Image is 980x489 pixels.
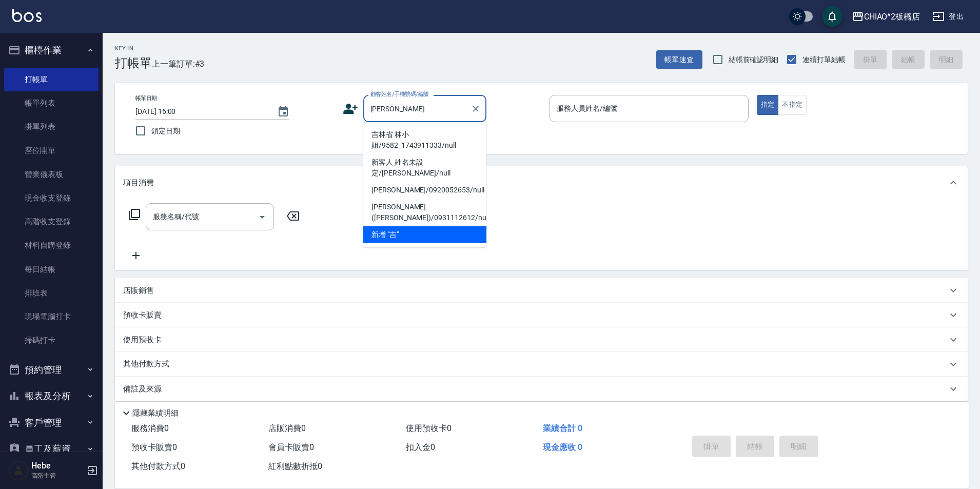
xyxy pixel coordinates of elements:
[268,423,306,433] span: 店販消費 0
[363,182,486,199] li: [PERSON_NAME]/0920052653/null
[31,471,84,480] p: 高階主管
[822,6,842,27] button: save
[152,57,205,70] span: 上一筆訂單:#3
[4,210,99,233] a: 高階收支登錄
[370,90,429,98] label: 顧客姓名/手機號碼/編號
[4,139,99,162] a: 座位開單
[254,209,270,225] button: Open
[363,226,486,243] li: 新增 "吉"
[135,94,157,102] label: 帳單日期
[468,102,483,116] button: Clear
[115,303,968,327] div: 預收卡販賣
[151,126,180,136] span: 鎖定日期
[135,103,267,120] input: YYYY/MM/DD hh:mm
[778,95,807,115] button: 不指定
[115,45,152,52] h2: Key In
[4,163,99,186] a: 營業儀表板
[123,285,154,296] p: 店販銷售
[864,10,920,23] div: CHIAO^2板橋店
[115,56,152,70] h3: 打帳單
[406,442,435,452] span: 扣入金 0
[131,423,169,433] span: 服務消費 0
[729,54,779,65] span: 結帳前確認明細
[268,442,314,452] span: 會員卡販賣 0
[8,460,29,481] img: Person
[132,408,179,419] p: 隱藏業績明細
[4,258,99,281] a: 每日結帳
[115,377,968,401] div: 備註及來源
[656,50,702,69] button: 帳單速查
[4,383,99,409] button: 報表及分析
[123,359,174,370] p: 其他付款方式
[363,154,486,182] li: 新客人 姓名未設定/[PERSON_NAME]/null
[802,54,846,65] span: 連續打單結帳
[4,37,99,64] button: 櫃檯作業
[4,186,99,210] a: 現金收支登錄
[4,436,99,462] button: 員工及薪資
[115,278,968,303] div: 店販銷售
[543,442,582,452] span: 現金應收 0
[543,423,582,433] span: 業績合計 0
[928,7,968,26] button: 登出
[4,281,99,305] a: 排班表
[115,352,968,377] div: 其他付款方式
[4,305,99,328] a: 現場電腦打卡
[31,461,84,471] h5: Hebe
[115,327,968,352] div: 使用預收卡
[4,115,99,139] a: 掛單列表
[4,328,99,352] a: 掃碼打卡
[4,409,99,436] button: 客戶管理
[131,442,177,452] span: 預收卡販賣 0
[268,461,322,471] span: 紅利點數折抵 0
[4,91,99,115] a: 帳單列表
[4,233,99,257] a: 材料自購登錄
[123,384,162,395] p: 備註及來源
[131,461,185,471] span: 其他付款方式 0
[406,423,452,433] span: 使用預收卡 0
[115,166,968,199] div: 項目消費
[848,6,925,27] button: CHIAO^2板橋店
[123,310,162,321] p: 預收卡販賣
[12,9,42,22] img: Logo
[363,199,486,226] li: [PERSON_NAME]([PERSON_NAME])/0931112612/null
[271,100,296,124] button: Choose date, selected date is 2025-08-21
[4,357,99,383] button: 預約管理
[123,335,162,345] p: 使用預收卡
[123,178,154,188] p: 項目消費
[363,126,486,154] li: 吉林省 林小姐/9582_1743911333/null
[757,95,779,115] button: 指定
[4,68,99,91] a: 打帳單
